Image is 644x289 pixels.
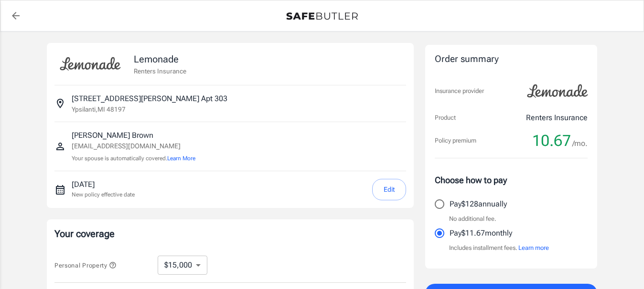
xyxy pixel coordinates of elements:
[572,137,588,150] span: /mo.
[449,243,549,253] p: Includes installment fees.
[54,262,117,269] span: Personal Property
[435,113,456,123] p: Product
[522,78,593,104] img: Lemonade
[372,179,406,200] button: Edit
[435,86,484,96] p: Insurance provider
[54,259,117,271] button: Personal Property
[435,174,588,186] p: Choose how to pay
[518,243,549,253] button: Learn more
[72,154,195,163] p: Your spouse is automatically covered.
[286,12,358,20] img: Back to quotes
[450,198,507,210] p: Pay $128 annually
[167,154,195,163] button: Learn More
[54,141,66,152] svg: Insured person
[6,6,25,25] a: back to quotes
[435,52,588,66] div: Order summary
[435,136,476,145] p: Policy premium
[526,112,588,124] p: Renters Insurance
[449,214,496,224] p: No additional fee.
[54,227,406,240] p: Your coverage
[72,141,195,151] p: [EMAIL_ADDRESS][DOMAIN_NAME]
[532,131,571,150] span: 10.67
[450,227,512,239] p: Pay $11.67 monthly
[54,51,126,77] img: Lemonade
[134,52,186,66] p: Lemonade
[72,179,135,190] p: [DATE]
[72,130,195,141] p: [PERSON_NAME] Brown
[54,98,66,109] svg: Insured address
[134,66,186,76] p: Renters Insurance
[54,184,66,196] svg: New policy start date
[72,93,227,104] p: [STREET_ADDRESS][PERSON_NAME] Apt 303
[72,190,135,199] p: New policy effective date
[72,104,126,114] p: Ypsilanti , MI 48197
